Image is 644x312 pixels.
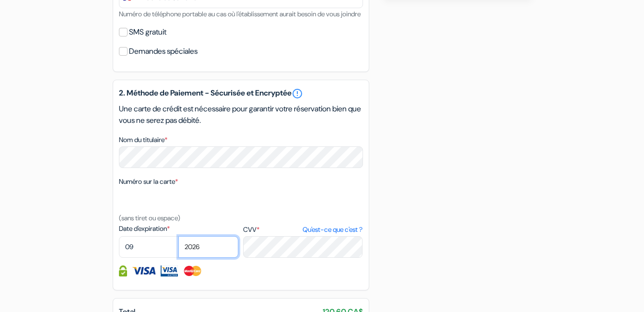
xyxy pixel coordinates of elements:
img: Visa [132,265,156,276]
label: Demandes spéciales [129,45,198,58]
label: SMS gratuit [129,25,166,39]
label: Date d'expiration [119,224,238,234]
img: Visa Electron [161,265,178,276]
img: Information de carte de crédit entièrement encryptée et sécurisée [119,265,127,276]
label: Nom du titulaire [119,135,167,145]
a: error_outline [292,88,303,99]
a: Qu'est-ce que c'est ? [303,225,363,235]
p: Une carte de crédit est nécessaire pour garantir votre réservation bien que vous ne serez pas déb... [119,103,363,126]
img: Master Card [183,265,202,276]
small: (sans tiret ou espace) [119,214,180,222]
label: CVV [243,225,363,235]
h5: 2. Méthode de Paiement - Sécurisée et Encryptée [119,88,363,99]
label: Numéro sur la carte [119,177,178,187]
small: Numéro de téléphone portable au cas où l'établissement aurait besoin de vous joindre [119,10,361,18]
